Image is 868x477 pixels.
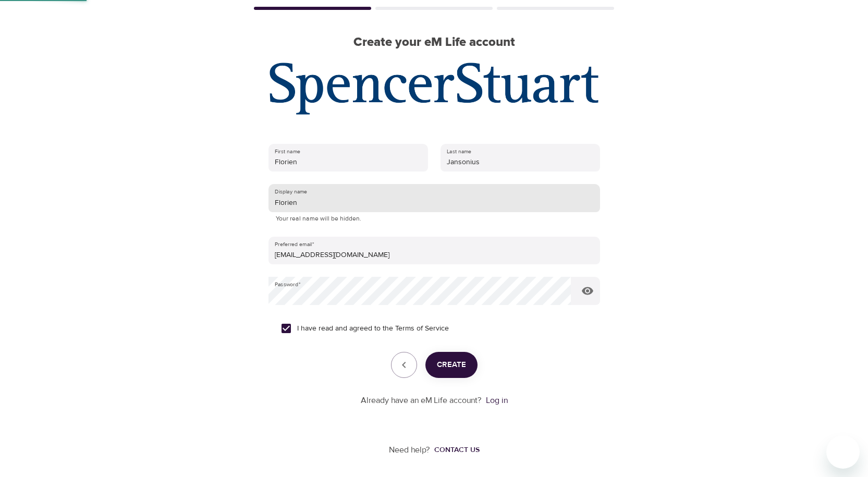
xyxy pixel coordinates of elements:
[430,445,480,455] a: Contact us
[270,63,599,115] img: org_logo_448.jpg
[425,352,478,378] button: Create
[252,35,617,50] h2: Create your eM Life account
[486,395,508,406] a: Log in
[437,358,466,372] span: Create
[389,444,430,456] p: Need help?
[361,395,482,407] p: Already have an eM Life account?
[276,214,593,224] p: Your real name will be hidden.
[826,435,860,469] iframe: Button to launch messaging window
[434,445,480,455] div: Contact us
[297,323,449,334] span: I have read and agreed to the
[395,323,449,334] a: Terms of Service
